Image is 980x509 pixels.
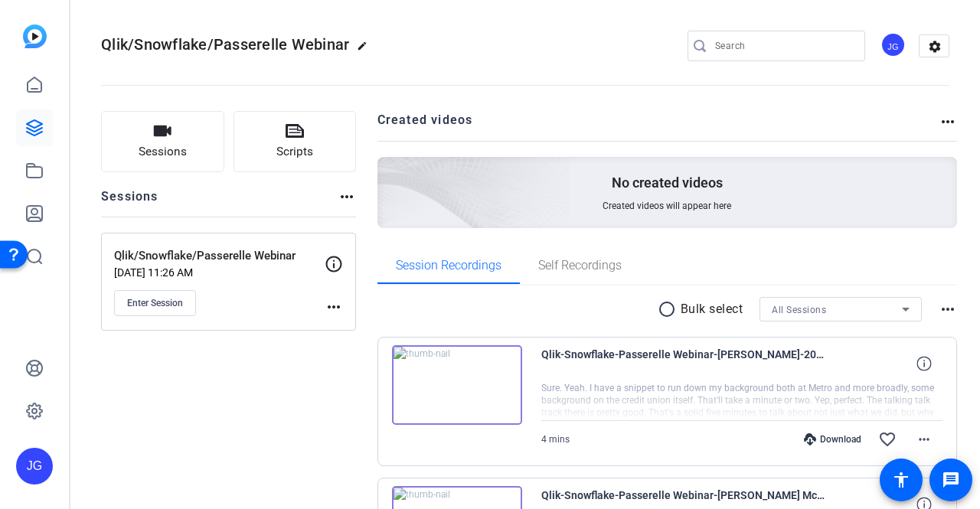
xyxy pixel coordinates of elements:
span: Self Recordings [538,259,622,272]
mat-icon: message [942,471,960,489]
mat-icon: radio_button_unchecked [658,300,681,318]
div: JG [16,448,53,485]
mat-icon: edit [357,41,375,59]
mat-icon: accessibility [892,471,910,489]
mat-icon: more_horiz [939,113,957,131]
span: All Sessions [772,305,826,315]
span: Scripts [276,143,313,161]
h2: Sessions [101,188,158,217]
img: thumb-nail [392,345,522,425]
p: [DATE] 11:26 AM [114,266,325,279]
mat-icon: more_horiz [939,300,957,318]
h2: Created videos [377,111,939,141]
span: Enter Session [127,297,183,309]
mat-icon: settings [920,35,950,58]
img: blue-gradient.svg [23,24,47,48]
ngx-avatar: Jeff Grettler [880,32,907,59]
span: Sessions [139,143,187,161]
mat-icon: more_horiz [338,188,356,206]
mat-icon: more_horiz [325,298,343,316]
button: Enter Session [114,290,196,316]
p: Bulk select [681,300,743,318]
button: Sessions [101,111,224,172]
div: JG [880,32,906,57]
input: Search [715,37,853,55]
mat-icon: favorite_border [878,430,897,449]
img: Creted videos background [206,5,571,338]
span: Created videos will appear here [603,200,731,212]
mat-icon: more_horiz [915,430,933,449]
span: Qlik-Snowflake-Passerelle Webinar-[PERSON_NAME]-2025-10-02-13-03-44-082-6 [541,345,825,382]
p: Qlik/Snowflake/Passerelle Webinar [114,247,325,265]
span: Session Recordings [396,259,501,272]
span: Qlik/Snowflake/Passerelle Webinar [101,35,349,54]
p: No created videos [612,174,723,192]
div: Download [796,433,869,445]
button: Scripts [234,111,357,172]
span: 4 mins [541,434,570,445]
